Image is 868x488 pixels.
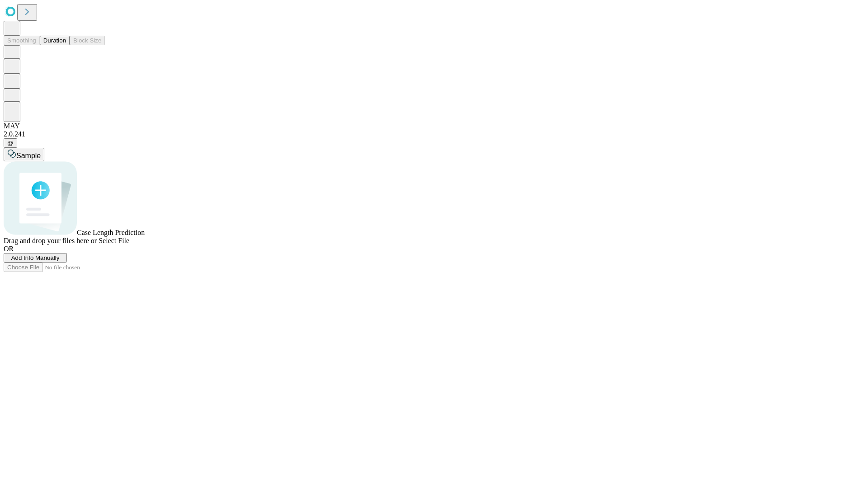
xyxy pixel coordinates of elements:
[4,130,864,138] div: 2.0.241
[77,229,145,236] span: Case Length Prediction
[99,237,129,244] span: Select File
[4,237,97,244] span: Drag and drop your files here or
[4,36,40,45] button: Smoothing
[4,245,14,253] span: OR
[70,36,105,45] button: Block Size
[4,253,67,263] button: Add Info Manually
[16,152,41,160] span: Sample
[40,36,70,45] button: Duration
[4,122,864,130] div: MAY
[7,140,14,146] span: @
[11,254,60,261] span: Add Info Manually
[4,148,44,161] button: Sample
[4,138,17,148] button: @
